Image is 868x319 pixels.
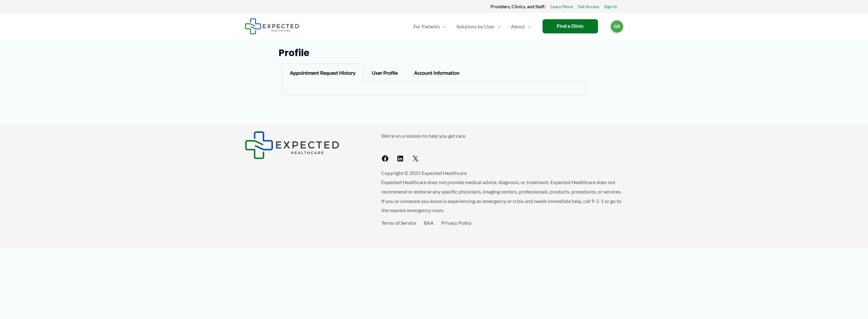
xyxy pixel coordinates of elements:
[279,47,590,59] h1: Profile
[451,15,506,38] a: Solutions by UserMenu Toggle
[525,15,531,38] span: Menu Toggle
[282,64,364,82] div: Appointment Request History
[381,131,623,141] p: We're on a mission to help you get care.
[604,3,617,11] a: Sign In
[440,15,446,38] span: Menu Toggle
[424,220,434,226] a: BAA
[413,15,440,38] span: For Patients
[381,179,622,213] span: Expected Healthcare does not provide medical advice, diagnosis, or treatment. Expected Healthcare...
[456,15,495,38] span: Solutions by User
[578,3,599,11] a: Get Access
[381,218,623,242] aside: Footer Widget 3
[408,15,536,38] nav: Primary Site Navigation
[511,15,525,38] span: About
[550,3,573,11] a: Learn More
[406,64,468,82] div: Account Information
[441,220,472,226] a: Privacy Policy
[381,131,623,165] aside: Footer Widget 2
[506,15,536,38] a: AboutMenu Toggle
[245,131,339,159] img: Expected Healthcare Logo - side, dark font, small
[364,64,406,82] div: User Profile
[245,131,366,159] aside: Footer Widget 1
[245,18,299,34] img: Expected Healthcare Logo - side, dark font, small
[542,19,598,33] a: Find a Clinic
[381,170,467,176] span: Copyright © 2025 Expected Healthcare
[490,4,546,9] strong: Providers, Clinics, and Staff:
[408,15,451,38] a: For PatientsMenu Toggle
[495,15,501,38] span: Menu Toggle
[381,220,416,226] a: Terms of Service
[611,20,623,33] a: GR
